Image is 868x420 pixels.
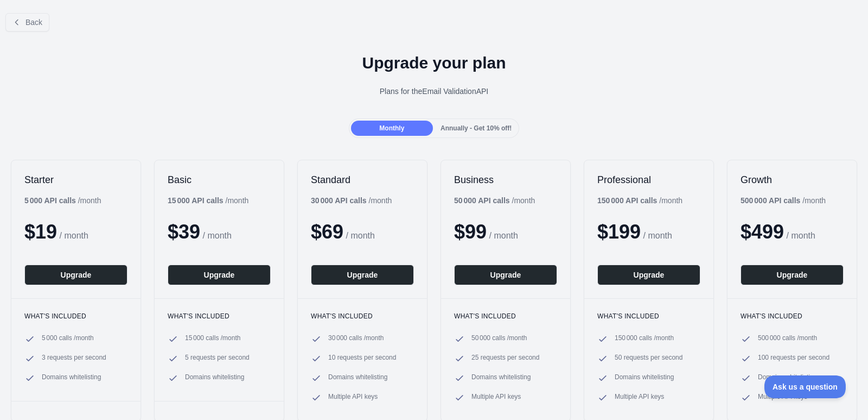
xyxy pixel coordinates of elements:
[311,221,343,243] span: $ 69
[311,173,414,186] h2: Standard
[454,221,487,243] span: $ 99
[311,196,367,205] b: 30 000 API calls
[764,375,846,398] iframe: Toggle Customer Support
[454,173,557,186] h2: Business
[597,196,657,205] b: 150 000 API calls
[597,173,700,186] h2: Professional
[454,196,510,205] b: 50 000 API calls
[597,221,641,243] span: $ 199
[454,195,535,206] div: / month
[597,195,682,206] div: / month
[311,195,392,206] div: / month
